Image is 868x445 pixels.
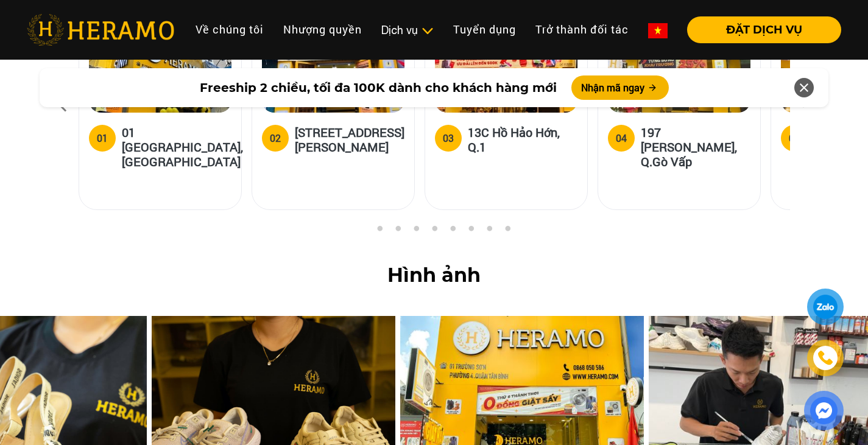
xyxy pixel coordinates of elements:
button: 4 [410,225,422,237]
button: 1 [355,225,367,237]
a: Về chúng tôi [186,16,273,43]
div: 01 [97,131,108,145]
a: Tuyển dụng [443,16,526,43]
h5: 01 [GEOGRAPHIC_DATA], [GEOGRAPHIC_DATA] [122,125,243,169]
div: Dịch vụ [381,22,434,38]
button: 8 [483,225,495,237]
button: 7 [465,225,477,237]
div: 02 [270,131,281,145]
button: 6 [446,225,459,237]
button: ĐẶT DỊCH VỤ [687,16,841,43]
h2: Hình ảnh [19,264,849,287]
a: Nhượng quyền [273,16,372,43]
div: 04 [616,131,627,145]
a: ĐẶT DỊCH VỤ [677,24,841,35]
div: 03 [443,131,454,145]
a: phone-icon [808,341,842,375]
img: phone-icon [816,349,834,367]
button: 9 [501,225,513,237]
span: Freeship 2 chiều, tối đa 100K dành cho khách hàng mới [200,79,557,97]
button: 5 [428,225,440,237]
h5: 13C Hồ Hảo Hớn, Q.1 [468,125,577,154]
button: 3 [392,225,404,237]
img: heramo-logo.png [27,14,174,46]
button: Nhận mã ngay [571,75,669,100]
div: 05 [789,131,800,145]
h5: [STREET_ADDRESS][PERSON_NAME] [295,125,404,154]
img: vn-flag.png [648,23,668,38]
img: subToggleIcon [421,25,434,37]
a: Trở thành đối tác [526,16,638,43]
button: 2 [373,225,386,237]
h5: 197 [PERSON_NAME], Q.Gò Vấp [641,125,750,169]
